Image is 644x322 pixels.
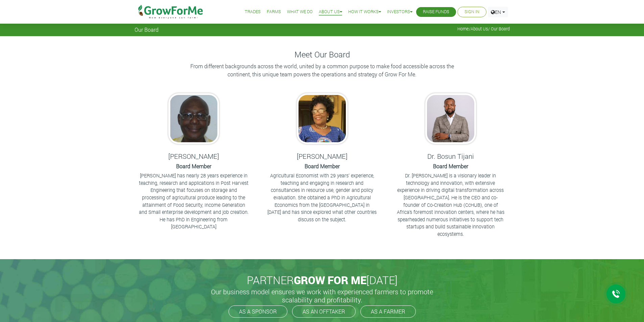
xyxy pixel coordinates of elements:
[488,7,508,17] a: EN
[138,152,249,160] h5: [PERSON_NAME]
[245,8,261,16] a: Trades
[319,8,342,16] a: About Us
[266,163,378,169] h6: Board Member
[360,305,416,318] a: AS A FARMER
[139,172,248,230] p: [PERSON_NAME] has nearly 28 years experience in teaching, research and applications in Post Harve...
[294,273,366,287] span: GROW FOR ME
[137,274,507,287] h2: PARTNER [DATE]
[287,8,313,16] a: What We Do
[138,163,249,169] h6: Board Member
[348,8,381,16] a: How it Works
[425,93,476,144] img: growforme image
[266,152,378,160] h5: [PERSON_NAME]
[229,305,287,318] a: AS A SPONSOR
[387,8,412,16] a: Investors
[395,152,506,160] h5: Dr. Bosun Tijani
[395,163,506,169] h6: Board Member
[423,8,449,16] a: Raise Funds
[297,93,348,144] img: growforme image
[135,50,510,59] h4: Meet Our Board
[457,26,469,31] a: Home
[396,172,505,238] p: Dr. [PERSON_NAME] is a visionary leader in technology and innovation, with extensive experience i...
[135,26,159,33] span: Our Board
[457,26,510,31] span: / / Our Board
[292,305,356,318] a: AS AN OFFTAKER
[267,172,377,223] p: Agricultural Economist with 29 years’ experience, teaching and engaging in research and consultan...
[471,26,488,31] a: About Us
[187,62,457,78] p: From different backgrounds across the world, united by a common purpose to make food accessible a...
[168,93,219,144] img: growforme image
[204,288,440,304] h5: Our business model ensures we work with experienced farmers to promote scalability and profitabil...
[464,8,479,16] a: Sign In
[267,8,281,16] a: Farms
